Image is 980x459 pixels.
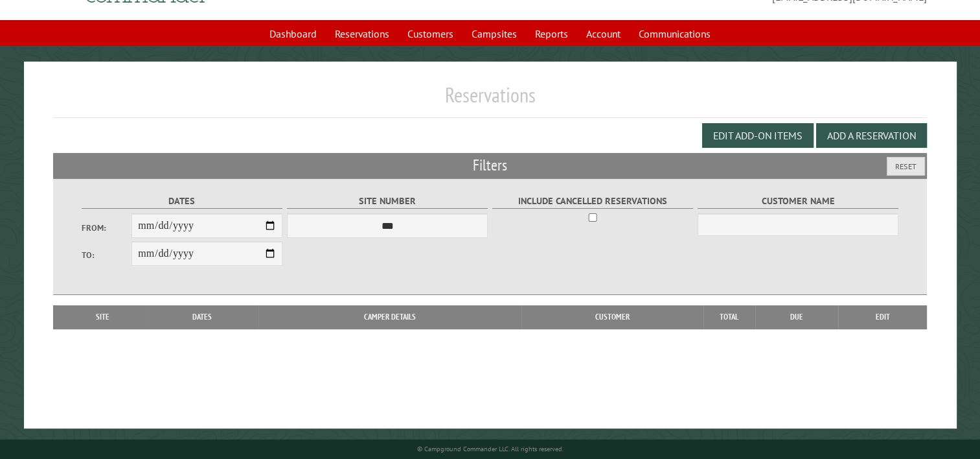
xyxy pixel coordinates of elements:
a: Communications [631,21,718,46]
small: © Campground Commander LLC. All rights reserved. [417,445,564,453]
th: Site [60,305,146,329]
button: Add a Reservation [816,123,927,148]
label: Dates [82,194,283,209]
label: From: [82,222,132,234]
label: Include Cancelled Reservations [492,194,694,209]
a: Customers [400,21,461,46]
a: Reservations [327,21,397,46]
th: Due [755,305,838,329]
a: Reports [527,21,576,46]
a: Dashboard [262,21,325,46]
label: To: [82,249,132,261]
th: Camper Details [258,305,521,329]
label: Customer Name [698,194,899,209]
label: Site Number [287,194,488,209]
button: Reset [887,157,925,176]
button: Edit Add-on Items [702,123,814,148]
h1: Reservations [53,82,927,118]
h2: Filters [53,153,927,178]
th: Dates [146,305,258,329]
th: Edit [838,305,927,329]
a: Campsites [464,21,525,46]
a: Account [578,21,628,46]
th: Customer [521,305,703,329]
th: Total [703,305,755,329]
